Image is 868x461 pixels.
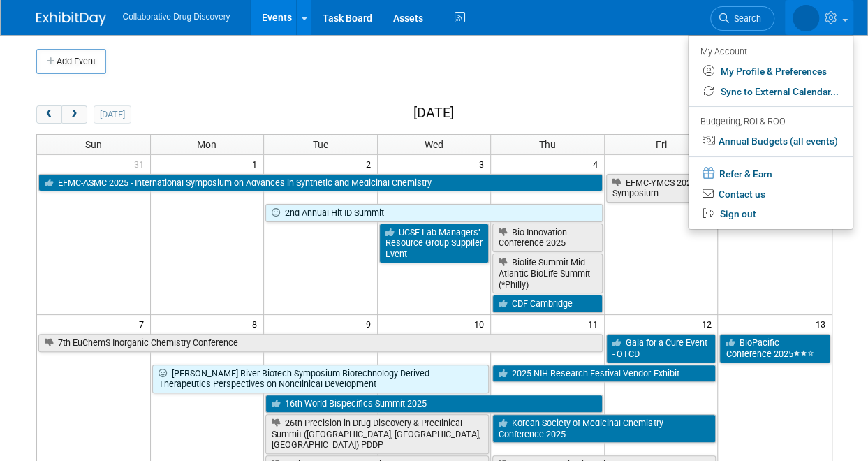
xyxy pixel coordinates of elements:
a: Refer & Earn [689,163,853,184]
a: Sync to External Calendar... [689,82,853,102]
span: Search [729,13,761,24]
span: 3 [478,155,490,173]
span: 13 [814,315,832,332]
div: My Account [700,43,839,59]
span: 8 [251,315,263,332]
span: 10 [473,315,490,332]
a: Biolife Summit Mid-Atlantic BioLife Summit (*Philly) [492,254,603,293]
a: EFMC-YMCS 2025 -Young Medicinal Chemists’ Symposium [606,174,830,203]
a: My Profile & Preferences [689,61,853,82]
a: Search [710,6,774,31]
a: EFMC-ASMC 2025 - International Symposium on Advances in Synthetic and Medicinal Chemistry [38,174,603,192]
span: 7 [138,315,150,332]
span: 1 [251,155,263,173]
div: Budgeting, ROI & ROO [700,115,839,129]
span: 11 [587,315,604,332]
a: Bio Innovation Conference 2025 [492,224,603,252]
span: 31 [133,155,150,173]
span: 2 [365,155,377,173]
a: 16th World Bispecifics Summit 2025 [265,395,603,413]
span: Collaborative Drug Discovery [123,12,230,22]
a: 7th EuChemS Inorganic Chemistry Conference [38,334,603,352]
span: 4 [591,155,604,173]
a: Korean Society of Medicinal Chemistry Conference 2025 [492,414,716,443]
a: Annual Budgets (all events) [689,131,853,152]
a: [PERSON_NAME] River Biotech Symposium Biotechnology-Derived Therapeutics Perspectives on Nonclini... [152,365,490,393]
a: 2025 NIH Research Festival Vendor Exhibit [492,365,716,383]
span: Tue [313,139,328,150]
a: CDF Cambridge [492,295,603,313]
span: Mon [197,139,216,150]
button: next [61,105,87,124]
a: UCSF Lab Managers’ Resource Group Supplier Event [379,224,490,263]
a: Gala for a Cure Event - OTCD [606,334,716,363]
span: 12 [700,315,717,332]
img: Mariana Vaschetto [793,5,819,31]
span: Sun [85,139,102,150]
span: Fri [656,139,667,150]
button: [DATE] [94,105,131,124]
h2: [DATE] [413,105,453,121]
span: Wed [425,139,443,150]
span: Thu [539,139,556,150]
button: Add Event [36,49,106,74]
a: BioPacific Conference 2025 [719,334,830,363]
a: 2nd Annual Hit ID Summit [265,204,603,222]
button: prev [36,105,62,124]
span: 9 [365,315,377,332]
a: Contact us [689,184,853,205]
a: Sign out [689,204,853,224]
a: 26th Precision in Drug Discovery & Preclinical Summit ([GEOGRAPHIC_DATA], [GEOGRAPHIC_DATA], [GEO... [265,414,489,454]
img: ExhibitDay [36,12,106,26]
